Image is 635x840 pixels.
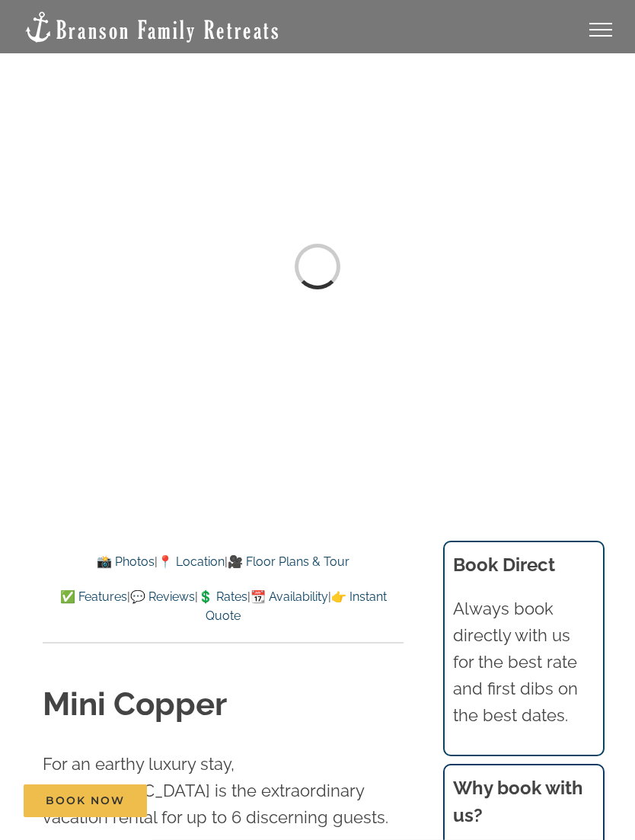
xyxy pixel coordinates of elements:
a: ✅ Features [60,589,127,604]
a: 💲 Rates [198,589,247,604]
span: For an earthy luxury stay, [GEOGRAPHIC_DATA] is the extraordinary vacation rental for up to 6 dis... [43,754,388,827]
span: Book Now [46,794,125,807]
h1: Mini Copper [43,682,404,727]
a: 📸 Photos [97,554,155,569]
p: | | | | [43,587,404,626]
a: 🎥 Floor Plans & Tour [228,554,349,569]
b: Book Direct [453,554,555,576]
h3: Why book with us? [453,775,594,829]
a: Toggle Menu [570,23,631,37]
a: 📍 Location [158,554,225,569]
img: Branson Family Retreats Logo [23,10,281,44]
a: 📆 Availability [250,589,328,604]
a: 👉 Instant Quote [206,589,387,624]
div: Loading... [292,241,343,292]
p: | | [43,552,404,572]
a: 💬 Reviews [130,589,195,604]
a: Book Now [24,784,147,817]
p: Always book directly with us for the best rate and first dibs on the best dates. [453,596,594,730]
